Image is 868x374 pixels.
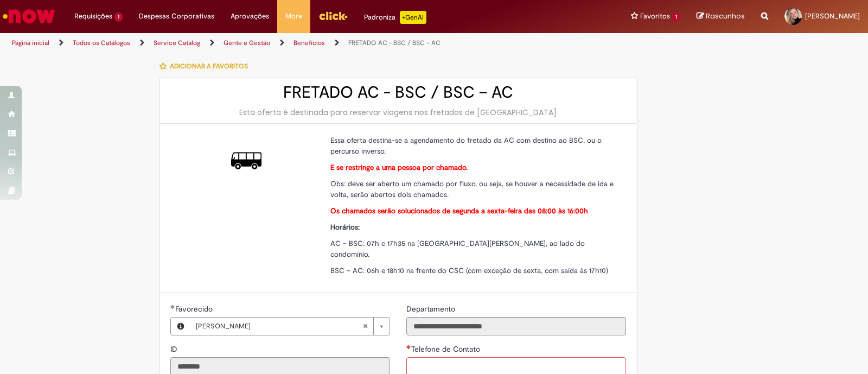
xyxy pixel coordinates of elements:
a: Página inicial [12,39,49,47]
span: [PERSON_NAME] [196,318,362,335]
label: Somente leitura - ID [170,344,180,354]
span: Aprovações [231,11,269,22]
span: Obrigatório Preenchido [170,305,175,309]
button: Favorecido, Visualizar este registro Bianca Stefanovicians [171,318,190,335]
span: Essa oferta destina-se a agendamento do fretado da AC com destino ao BSC, ou o percurso inverso. [330,136,602,156]
a: FRETADO AC - BSC / BSC – AC [348,39,441,47]
div: Esta oferta é destinada para reservar viagens nos fretados de [GEOGRAPHIC_DATA] [170,107,626,118]
span: AC – BSC: 07h e 17h35 na [GEOGRAPHIC_DATA][PERSON_NAME], ao lado do condomínio. [330,239,585,259]
span: Somente leitura - Departamento [406,304,457,314]
input: Departamento [406,317,626,335]
img: ServiceNow [1,5,57,27]
span: 1 [672,12,680,22]
abbr: Limpar campo Favorecido [357,318,373,335]
span: Somente leitura - ID [170,344,180,354]
a: Service Catalog [154,39,200,47]
strong: E se restringe a uma pessoa por chamado. [330,163,468,172]
a: Todos os Catálogos [73,39,130,47]
span: Adicionar a Favoritos [170,62,248,71]
span: Telefone de Contato [411,344,482,354]
span: Rascunhos [706,11,745,21]
span: Despesas Corporativas [139,11,214,22]
span: Necessários - Favorecido [175,304,215,314]
span: Requisições [74,11,112,22]
span: BSC – AC: 06h e 18h10 na frente do CSC (com exceção de sexta, com saída às 17h10) [330,266,608,275]
a: Rascunhos [697,11,745,22]
img: FRETADO AC - BSC / BSC – AC [231,145,261,176]
a: Gente e Gestão [224,39,270,47]
strong: Os chamados serão solucionados de segunda a sexta-feira das 08:00 às 16:00h [330,206,588,215]
div: Padroniza [364,11,426,24]
a: [PERSON_NAME]Limpar campo Favorecido [190,318,390,335]
span: 1 [114,12,123,22]
p: +GenAi [400,11,426,24]
strong: Horários: [330,223,360,232]
span: Necessários [406,345,411,349]
img: click_logo_yellow_360x200.png [318,8,348,24]
button: Adicionar a Favoritos [159,55,254,78]
label: Somente leitura - Departamento [406,303,457,314]
a: Benefícios [293,39,325,47]
ul: Trilhas de página [8,33,571,53]
span: Favoritos [640,11,670,22]
span: More [285,11,302,22]
span: Obs: deve ser aberto um chamado por fluxo, ou seja, se houver a necessidade de ida e volta, serão... [330,179,614,199]
h2: FRETADO AC - BSC / BSC – AC [170,84,626,102]
span: [PERSON_NAME] [805,11,860,21]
